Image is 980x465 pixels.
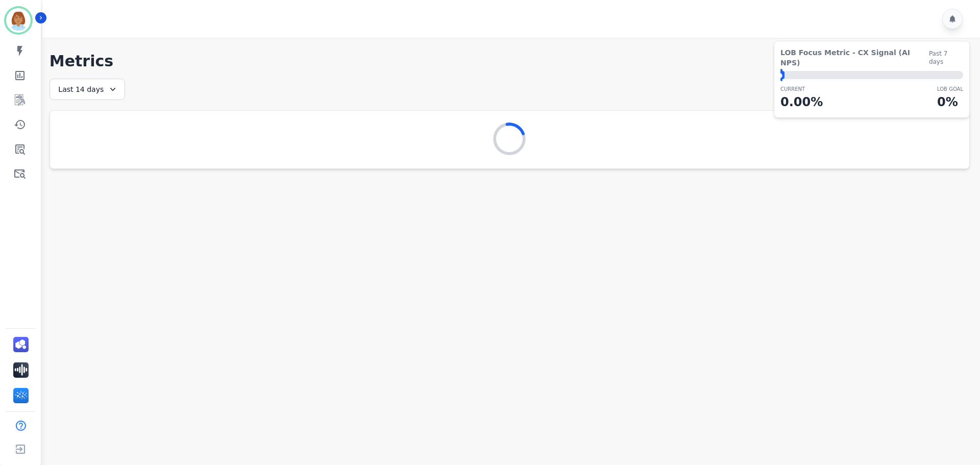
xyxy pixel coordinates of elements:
[937,93,963,111] p: 0 %
[937,85,963,93] p: LOB Goal
[780,93,823,111] p: 0.00 %
[780,47,929,68] span: LOB Focus Metric - CX Signal (AI NPS)
[780,85,823,93] p: CURRENT
[780,71,785,79] div: ⬤
[50,79,125,100] div: Last 14 days
[50,52,970,70] h1: Metrics
[929,50,963,66] span: Past 7 days
[6,8,31,33] img: Bordered avatar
